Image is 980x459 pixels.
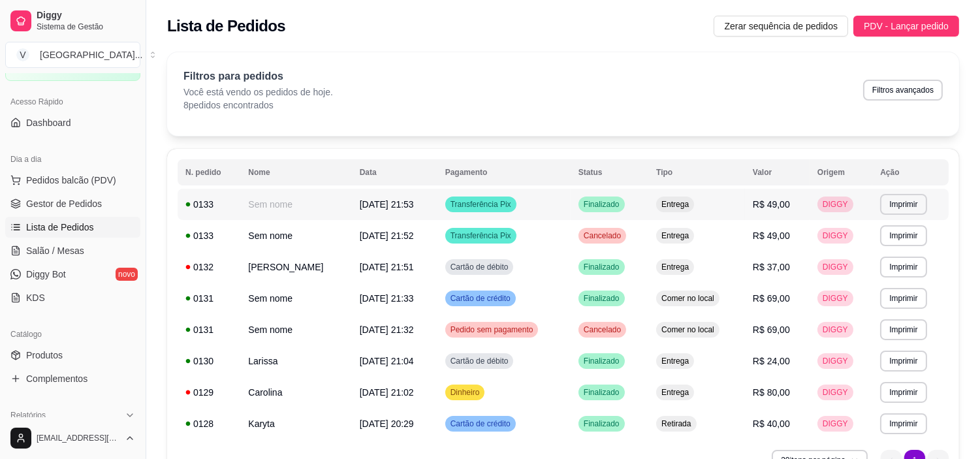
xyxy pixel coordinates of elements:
th: Valor [745,159,810,185]
span: R$ 49,00 [753,230,790,241]
div: 0133 [185,229,232,242]
span: DIGGY [820,324,851,335]
span: DIGGY [820,387,851,398]
span: V [16,48,29,61]
span: Dashboard [26,116,71,129]
button: Pedidos balcão (PDV) [5,170,140,191]
th: N. pedido [178,159,240,185]
a: Lista de Pedidos [5,217,140,238]
span: DIGGY [820,293,851,304]
span: Entrega [659,387,691,398]
span: Dinheiro [448,387,482,398]
span: Sistema de Gestão [37,22,135,32]
td: Larissa [240,345,351,377]
span: KDS [26,291,45,304]
span: R$ 49,00 [753,199,790,210]
span: Entrega [659,199,691,210]
span: Finalizado [581,293,622,304]
span: Complementos [26,372,87,385]
span: Zerar sequência de pedidos [724,19,838,33]
button: Imprimir [880,257,926,277]
td: [PERSON_NAME] [240,251,351,283]
span: Diggy [37,10,135,22]
span: [DATE] 21:02 [360,387,414,398]
td: Sem nome [240,189,351,220]
div: 0132 [185,261,232,274]
span: [DATE] 21:51 [360,262,414,272]
span: DIGGY [820,356,851,366]
h2: Lista de Pedidos [167,16,285,37]
span: Cancelado [581,324,624,335]
span: R$ 69,00 [753,293,790,304]
span: Gestor de Pedidos [26,197,102,210]
div: Dia a dia [5,149,140,170]
a: KDS [5,287,140,308]
span: Retirada [659,419,693,429]
span: DIGGY [820,199,851,210]
div: 0128 [185,417,232,430]
span: Finalizado [581,356,622,366]
span: Entrega [659,230,691,241]
div: 0129 [185,386,232,399]
button: Imprimir [880,382,926,403]
button: Zerar sequência de pedidos [714,16,848,37]
span: Produtos [26,349,63,362]
div: 0131 [185,323,232,336]
th: Status [571,159,648,185]
div: 0131 [185,292,232,305]
span: R$ 40,00 [753,419,790,429]
span: Pedido sem pagamento [448,324,536,335]
td: Carolina [240,377,351,408]
span: Pedidos balcão (PDV) [26,174,116,187]
span: Entrega [659,356,691,366]
span: Cartão de débito [448,356,511,366]
span: Cartão de crédito [448,419,513,429]
td: Sem nome [240,283,351,314]
a: DiggySistema de Gestão [5,5,140,37]
span: R$ 24,00 [753,356,790,366]
span: PDV - Lançar pedido [864,19,949,33]
td: Karyta [240,408,351,439]
span: DIGGY [820,230,851,241]
div: Acesso Rápido [5,91,140,112]
span: Cartão de débito [448,262,511,272]
a: Dashboard [5,112,140,133]
span: Diggy Bot [26,268,66,281]
td: Sem nome [240,314,351,345]
button: [EMAIL_ADDRESS][DOMAIN_NAME] [5,422,140,454]
span: [DATE] 21:53 [360,199,414,210]
span: [EMAIL_ADDRESS][DOMAIN_NAME] [37,433,119,443]
span: Transferência Pix [448,199,514,210]
span: Cancelado [581,230,624,241]
a: Complementos [5,368,140,389]
span: [DATE] 21:04 [360,356,414,366]
th: Pagamento [437,159,571,185]
span: R$ 80,00 [753,387,790,398]
span: Finalizado [581,262,622,272]
th: Origem [810,159,872,185]
th: Ação [872,159,949,185]
span: [DATE] 21:33 [360,293,414,304]
span: [DATE] 20:29 [360,419,414,429]
th: Nome [240,159,351,185]
p: 8 pedidos encontrados [183,99,333,112]
div: [GEOGRAPHIC_DATA] ... [40,48,142,61]
span: Cartão de crédito [448,293,513,304]
span: Salão / Mesas [26,244,84,257]
span: Lista de Pedidos [26,221,94,234]
button: Imprimir [880,288,926,309]
span: Transferência Pix [448,230,514,241]
span: R$ 37,00 [753,262,790,272]
span: DIGGY [820,262,851,272]
span: Entrega [659,262,691,272]
a: Gestor de Pedidos [5,193,140,214]
p: Filtros para pedidos [183,69,333,84]
button: PDV - Lançar pedido [853,16,959,37]
div: 0133 [185,198,232,211]
th: Tipo [648,159,745,185]
a: Diggy Botnovo [5,264,140,285]
a: Salão / Mesas [5,240,140,261]
div: 0130 [185,355,232,368]
button: Filtros avançados [863,80,943,101]
span: [DATE] 21:32 [360,324,414,335]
